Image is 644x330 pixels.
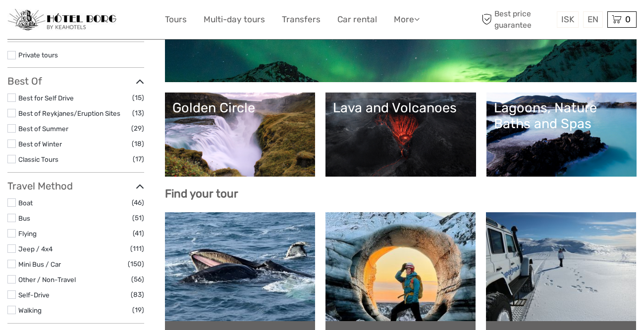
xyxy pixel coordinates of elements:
span: (83) [131,289,144,300]
a: Private tours [18,51,58,59]
span: (51) [132,212,144,224]
a: Classic Tours [18,155,58,163]
span: Best price guarantee [480,8,555,30]
a: Self-Drive [18,291,50,299]
p: We're away right now. Please check back later! [14,17,112,25]
a: Walking [18,306,42,314]
a: Best for Self Drive [18,94,74,102]
a: Mini Bus / Car [18,260,61,268]
a: Transfers [282,12,321,27]
span: (19) [132,304,144,316]
span: (111) [130,243,144,254]
a: Best of Reykjanes/Eruption Sites [18,109,120,117]
a: Lagoons, Nature Baths and Spas [494,100,630,169]
a: Car rental [337,12,377,27]
b: Find your tour [165,187,238,200]
span: (15) [132,92,144,103]
a: Lava and Volcanoes [333,100,469,169]
span: (150) [128,258,144,270]
div: EN [583,11,603,28]
a: Boat [18,199,33,207]
h3: Travel Method [7,180,144,192]
img: 97-048fac7b-21eb-4351-ac26-83e096b89eb3_logo_small.jpg [7,9,116,31]
a: Jeep / 4x4 [18,245,53,253]
div: Lagoons, Nature Baths and Spas [494,100,630,132]
a: Tours [165,12,187,27]
span: (56) [131,274,144,285]
a: Bus [18,214,30,222]
a: Other / Non-Travel [18,276,76,283]
span: 0 [624,14,632,24]
div: Lava and Volcanoes [333,100,469,116]
a: Northern Lights in [GEOGRAPHIC_DATA] [172,5,630,75]
div: Golden Circle [172,100,308,116]
a: Golden Circle [172,100,308,169]
span: ISK [561,14,574,24]
span: (13) [132,107,144,119]
button: Open LiveChat chat widget [114,15,126,27]
a: More [394,12,420,27]
a: Multi-day tours [204,12,265,27]
h3: Best Of [7,75,144,87]
span: (41) [133,228,144,239]
a: Best of Winter [18,140,62,148]
span: (17) [133,153,144,165]
a: Flying [18,230,37,237]
span: (46) [132,197,144,208]
a: Best of Summer [18,125,68,133]
span: (29) [131,123,144,134]
span: (18) [132,138,144,149]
